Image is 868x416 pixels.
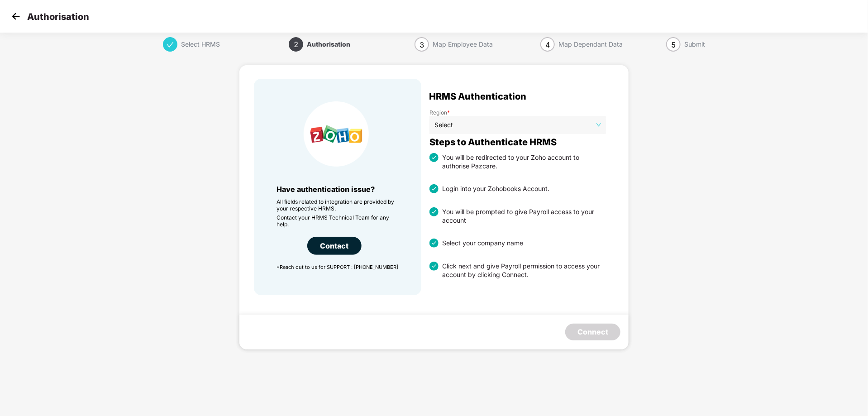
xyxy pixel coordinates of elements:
span: HRMS Authentication [429,93,526,100]
p: Authorisation [27,11,89,22]
div: Map Dependant Data [558,37,623,52]
div: Contact [307,237,362,255]
div: Select HRMS [181,37,220,52]
span: 5 [671,40,676,49]
span: Select [434,118,601,132]
p: Contact your HRMS Technical Team for any help. [277,214,399,228]
img: svg+xml;base64,PHN2ZyB4bWxucz0iaHR0cDovL3d3dy53My5vcmcvMjAwMC9zdmciIHdpZHRoPSIzMCIgaGVpZ2h0PSIzMC... [9,10,23,23]
img: svg+xml;base64,PHN2ZyBpZD0iU3RhdHVzX3RpY2tlZCIgeG1sbnM9Imh0dHA6Ly93d3cudzMub3JnLzIwMDAvc3ZnIiB3aW... [429,262,439,271]
button: Connect [565,324,620,340]
img: svg+xml;base64,PHN2ZyBpZD0iU3RhdHVzX3RpY2tlZCIgeG1sbnM9Imh0dHA6Ly93d3cudzMub3JnLzIwMDAvc3ZnIiB3aW... [429,153,439,162]
div: Login into your Zohobooks Account. [439,184,549,193]
label: Region [429,109,606,116]
div: Authorisation [307,37,350,52]
div: Select your company name [439,239,523,248]
span: 2 [294,40,298,49]
div: Map Employee Data [433,37,493,52]
span: check [167,41,174,48]
img: svg+xml;base64,PHN2ZyBpZD0iU3RhdHVzX3RpY2tlZCIgeG1sbnM9Imh0dHA6Ly93d3cudzMub3JnLzIwMDAvc3ZnIiB3aW... [429,184,439,193]
p: *Reach out to us for SUPPORT : [PHONE_NUMBER] [277,264,399,270]
img: svg+xml;base64,PHN2ZyBpZD0iU3RhdHVzX3RpY2tlZCIgeG1sbnM9Imh0dHA6Ly93d3cudzMub3JnLzIwMDAvc3ZnIiB3aW... [429,239,439,248]
img: HRMS Company Icon [304,101,369,167]
img: svg+xml;base64,PHN2ZyBpZD0iU3RhdHVzX3RpY2tlZCIgeG1sbnM9Imh0dHA6Ly93d3cudzMub3JnLzIwMDAvc3ZnIiB3aW... [429,207,439,216]
div: Click next and give Payroll permission to access your account by clicking Connect. [439,262,606,279]
span: 4 [545,40,550,49]
div: You will be prompted to give Payroll access to your account [439,207,606,225]
p: All fields related to integration are provided by your respective HRMS. [277,198,399,212]
span: 3 [420,40,424,49]
div: Submit [684,37,705,52]
span: Steps to Authenticate HRMS [429,139,557,146]
div: You will be redirected to your Zoho account to authorise Pazcare. [439,153,606,170]
span: Have authentication issue? [277,185,375,194]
